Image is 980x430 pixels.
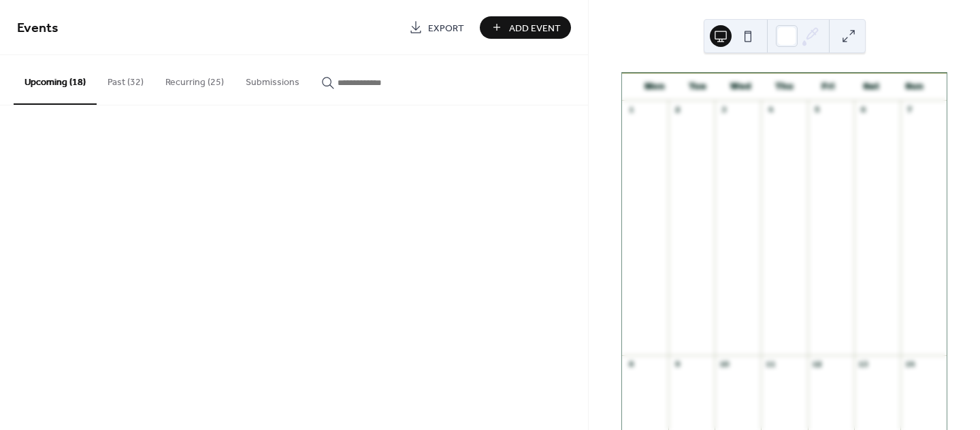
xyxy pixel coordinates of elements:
div: 8 [626,359,636,369]
div: 12 [812,359,822,369]
div: 5 [812,105,822,115]
div: 7 [904,105,915,115]
div: 10 [719,359,729,369]
div: Tue [676,73,720,101]
div: Wed [719,73,763,101]
span: Export [428,21,464,35]
a: Export [399,16,474,39]
div: 9 [672,359,683,369]
button: Recurring (25) [154,55,235,103]
button: Upcoming (18) [14,55,97,105]
div: Fri [806,73,849,101]
div: 6 [858,105,868,115]
button: Past (32) [97,55,154,103]
button: Submissions [235,55,310,103]
span: Add Event [509,21,561,35]
div: 3 [719,105,729,115]
div: 11 [765,359,775,369]
div: Sat [849,73,893,101]
div: 14 [904,359,915,369]
div: 1 [626,105,636,115]
span: Events [17,15,59,42]
div: Mon [633,73,676,101]
div: Thu [763,73,806,101]
div: 4 [765,105,775,115]
button: Add Event [480,16,571,39]
div: Sun [892,73,936,101]
div: 2 [672,105,683,115]
div: 13 [858,359,868,369]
